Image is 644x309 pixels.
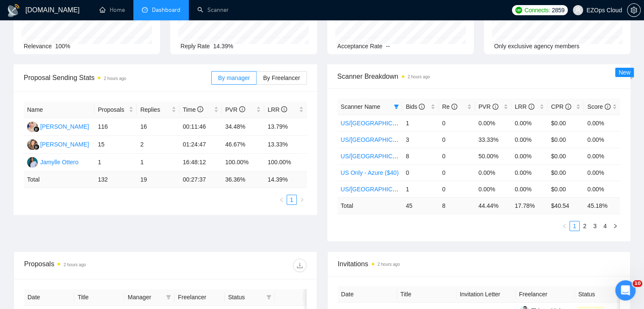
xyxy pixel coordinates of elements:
span: PVR [225,106,245,113]
td: 19 [137,171,179,188]
span: Connects: [525,6,550,15]
td: 0 [439,181,475,197]
td: 0.00% [584,115,620,131]
td: 0.00% [511,115,548,131]
a: US/[GEOGRAPHIC_DATA] - Azure ($45) [341,186,448,193]
td: 8 [402,148,439,164]
button: right [610,221,620,231]
td: 100.00% [264,154,307,171]
a: searchScanner [197,6,229,14]
th: Name [24,102,94,118]
a: JOJamylle Ottero [27,158,78,165]
button: right [297,195,307,205]
img: AJ [27,121,38,132]
td: $0.00 [547,148,584,164]
td: $0.00 [547,164,584,181]
span: Status [228,292,263,302]
td: 0 [439,164,475,181]
td: 45 [402,197,439,214]
td: 3 [402,131,439,148]
span: PVR [478,103,498,110]
span: -- [386,43,390,50]
img: gigradar-bm.png [33,126,39,132]
span: download [293,262,306,269]
time: 2 hours ago [378,262,400,267]
td: $0.00 [547,181,584,197]
span: filter [164,291,173,303]
span: filter [265,291,273,303]
td: 0.00% [584,131,620,148]
td: 01:24:47 [180,136,222,154]
td: 13.79% [264,118,307,136]
a: US/[GEOGRAPHIC_DATA] - AWS ($55) [341,153,446,160]
td: $0.00 [547,115,584,131]
td: 1 [402,115,439,131]
time: 2 hours ago [104,76,126,81]
span: Invitations [338,259,620,269]
span: right [613,223,618,229]
div: Jamylle Ottero [40,157,78,167]
span: 14.39% [213,43,233,50]
td: 45.18 % [584,197,620,214]
td: 0.00% [475,164,511,181]
td: 50.00% [475,148,511,164]
li: 3 [590,221,600,231]
td: 132 [94,171,137,188]
span: filter [266,295,271,300]
span: Dashboard [152,6,180,14]
span: 100% [55,43,70,50]
span: 2859 [552,6,564,15]
td: 0.00% [511,131,548,148]
span: info-circle [565,104,571,110]
a: 4 [600,221,610,231]
td: 1 [137,154,179,171]
span: info-circle [605,104,611,110]
span: Bids [406,103,425,110]
span: Relevance [24,43,52,50]
span: filter [166,295,171,300]
li: 4 [600,221,610,231]
th: Replies [137,102,179,118]
td: 46.67% [222,136,264,154]
span: info-circle [281,106,287,112]
span: Re [442,103,457,110]
div: Proposals [24,259,165,272]
span: Replies [140,105,169,114]
td: 1 [402,181,439,197]
li: 1 [569,221,580,231]
td: 0.00% [584,148,620,164]
button: setting [627,3,641,17]
td: 0.00% [511,181,548,197]
th: Invitation Letter [456,286,516,303]
span: info-circle [419,104,425,110]
td: 13.33% [264,136,307,154]
span: Manager [128,292,163,302]
td: 00:11:46 [180,118,222,136]
td: $ 40.54 [547,197,584,214]
th: Freelancer [174,289,224,306]
th: Date [24,289,74,306]
img: logo [7,4,20,17]
iframe: Intercom live chat [615,280,636,301]
button: left [559,221,569,231]
span: New [619,69,630,76]
td: Total [337,197,403,214]
td: 116 [94,118,137,136]
span: left [562,223,567,229]
span: setting [627,7,640,14]
li: 2 [580,221,590,231]
a: NK[PERSON_NAME] [27,141,89,147]
span: Acceptance Rate [337,43,383,50]
span: info-circle [528,104,534,110]
span: Scanner Breakdown [337,71,621,82]
td: 100.00% [222,154,264,171]
a: 1 [570,221,579,231]
span: Scanner Name [341,103,380,110]
td: 1 [94,154,137,171]
td: 16:48:12 [180,154,222,171]
span: LRR [268,106,287,113]
li: Next Page [297,195,307,205]
a: 2 [580,221,589,231]
div: [PERSON_NAME] [40,122,89,131]
td: 17.78 % [511,197,548,214]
